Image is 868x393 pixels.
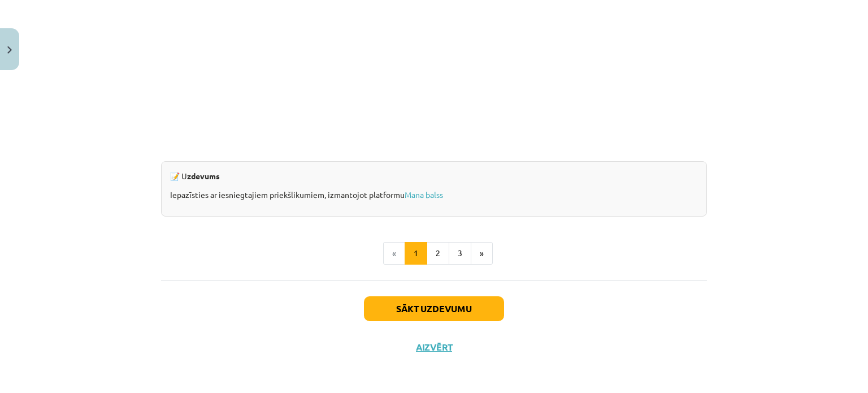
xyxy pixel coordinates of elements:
button: 3 [449,242,471,265]
p: Iepazīsties ar iesniegtajiem priekšlikumiem, izmantojot platformu [170,189,698,201]
p: 📝 U [170,170,698,182]
nav: Page navigation example [161,242,707,265]
button: 2 [427,242,449,265]
button: Sākt uzdevumu [364,296,504,321]
strong: zdevums [187,171,220,181]
button: 1 [405,242,427,265]
button: Aizvērt [413,342,455,353]
img: icon-close-lesson-0947bae3869378f0d4975bcd49f059093ad1ed9edebbc8119c70593378902aed.svg [7,46,12,54]
button: » [471,242,493,265]
a: Mana balss [405,189,443,200]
